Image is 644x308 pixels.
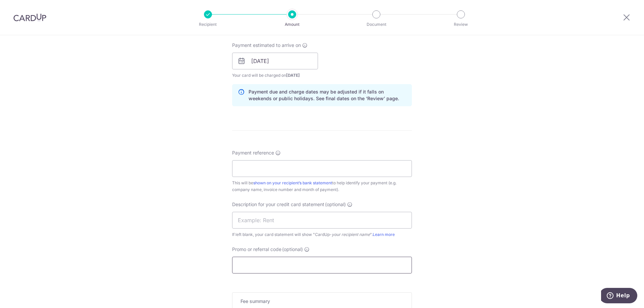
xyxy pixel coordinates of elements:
[232,42,301,49] span: Payment estimated to arrive on
[232,231,412,238] div: If left blank, your card statement will show "CardUp- ".
[282,246,303,253] span: (optional)
[249,88,406,102] p: Payment due and charge dates may be adjusted if it falls on weekends or public holidays. See fina...
[232,246,281,253] span: Promo or referral code
[352,21,401,28] p: Document
[232,72,318,79] span: Your card will be charged on
[240,298,404,305] h5: Fee summary
[267,21,317,28] p: Amount
[332,232,370,237] i: your recipient name
[232,212,412,229] input: Example: Rent
[13,13,46,21] img: CardUp
[436,21,486,28] p: Review
[253,180,332,185] a: shown on your recipient’s bank statement
[232,53,318,69] input: DD / MM / YYYY
[183,21,233,28] p: Recipient
[232,201,324,208] span: Description for your credit card statement
[232,149,274,156] span: Payment reference
[325,201,346,208] span: (optional)
[286,73,300,78] span: [DATE]
[232,180,412,193] div: This will be to help identify your payment (e.g. company name, invoice number and month of payment).
[601,288,637,305] iframe: Opens a widget where you can find more information
[373,232,395,237] a: Learn more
